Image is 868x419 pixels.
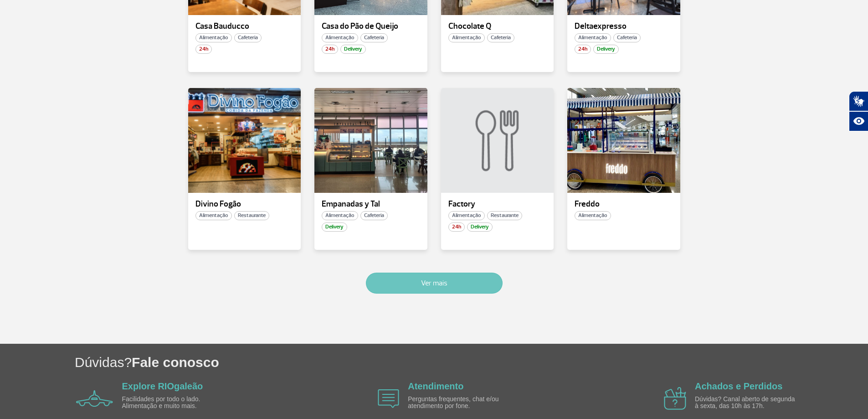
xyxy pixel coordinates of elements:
span: Restaurante [487,211,522,220]
button: Ver mais [366,273,503,294]
p: Chocolate Q [448,22,547,31]
p: Dúvidas? Canal aberto de segunda à sexta, das 10h às 17h. [695,396,800,410]
h1: Dúvidas? [75,353,868,372]
span: Alimentação [575,211,611,220]
p: Empanadas y Tal [322,200,420,209]
span: Cafeteria [360,211,388,220]
button: Abrir tradutor de língua de sinais. [849,91,868,111]
p: Factory [448,200,547,209]
p: Divino Fogão [195,200,294,209]
span: Delivery [340,45,366,54]
span: Alimentação [448,211,485,220]
p: Deltaexpresso [575,22,673,31]
img: airplane icon [76,390,113,407]
span: Delivery [467,222,493,232]
span: 24h [575,45,591,54]
span: 24h [448,222,465,232]
a: Atendimento [408,381,463,391]
a: Achados e Perdidos [695,381,782,391]
span: 24h [322,45,338,54]
img: airplane icon [378,389,399,408]
p: Facilidades por todo o lado. Alimentação e muito mais. [122,396,227,410]
span: Alimentação [322,33,358,42]
span: Alimentação [195,211,232,220]
button: Abrir recursos assistivos. [849,111,868,131]
img: airplane icon [664,387,686,410]
span: Cafeteria [234,33,262,42]
p: Freddo [575,200,673,209]
span: Fale conosco [132,355,219,370]
span: Cafeteria [613,33,641,42]
span: 24h [195,45,212,54]
span: Delivery [593,45,619,54]
a: Explore RIOgaleão [122,381,203,391]
span: Alimentação [322,211,358,220]
span: Alimentação [195,33,232,42]
span: Delivery [322,222,347,232]
span: Alimentação [448,33,485,42]
span: Restaurante [234,211,269,220]
span: Cafeteria [487,33,514,42]
span: Alimentação [575,33,611,42]
span: Cafeteria [360,33,388,42]
p: Perguntas frequentes, chat e/ou atendimento por fone. [408,396,513,410]
div: Plugin de acessibilidade da Hand Talk. [849,91,868,131]
p: Casa Bauducco [195,22,294,31]
p: Casa do Pão de Queijo [322,22,420,31]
